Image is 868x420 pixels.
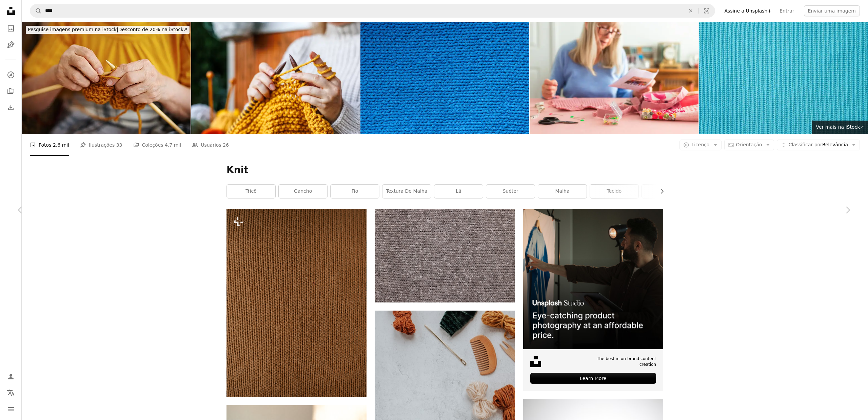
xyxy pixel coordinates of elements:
a: suéter [486,185,535,198]
img: Senior woman knitting and following instructions [530,22,699,134]
a: gancho [279,185,327,198]
a: Malhas [642,185,690,198]
form: Pesquise conteúdo visual em todo o site [30,4,715,18]
img: Tricô com lã [191,22,360,134]
span: The best in on-brand content creation [579,356,656,367]
a: Explorar [4,68,18,82]
img: file-1715714098234-25b8b4e9d8faimage [523,209,663,349]
img: uma vista de perto de um tapete com uma cor cinza [375,209,515,302]
img: Fundo de malha [360,22,529,134]
span: Ver mais na iStock ↗ [816,124,864,130]
a: Malha [538,185,587,198]
button: Pesquisa visual [698,4,715,17]
a: Coleções [4,84,18,98]
a: textura de malha [382,185,431,198]
button: Classificar porRelevância [777,140,860,150]
a: Ilustrações 33 [80,134,122,156]
a: Entrar [775,5,798,16]
span: Relevância [789,142,848,148]
div: Learn More [530,373,656,384]
a: Ilustrações [4,38,18,51]
img: padrão de fundo [226,209,367,397]
button: Limpar [683,4,698,17]
a: Pesquise imagens premium na iStock|Desconto de 20% na iStock↗ [22,22,194,38]
img: file-1631678316303-ed18b8b5cb9cimage [530,356,541,367]
a: tecido [590,185,638,198]
span: Licença [691,142,709,147]
a: Assine a Unsplash+ [721,5,776,16]
span: Orientação [736,142,762,147]
a: Entrar / Cadastrar-se [4,370,18,383]
a: Histórico de downloads [4,101,18,114]
button: Menu [4,402,18,416]
a: lã [434,185,483,198]
a: Coleções 4,7 mil [133,134,181,156]
a: padrão de fundo [226,300,367,306]
span: 4,7 mil [165,141,181,149]
span: Pesquise imagens premium na iStock | [28,27,118,32]
a: Ver mais na iStock↗ [812,121,868,134]
img: Textura de um tecido de lã de malha. Cor azul. Fundo [699,22,868,134]
h1: Knit [226,164,663,176]
a: uma vista de perto de um tapete com uma cor cinza [375,253,515,259]
a: Fotos [4,22,18,35]
img: Sênior mulher costura [22,22,191,134]
span: Classificar por [789,142,822,147]
button: Idioma [4,386,18,400]
button: Orientação [724,140,774,150]
a: Usuários 26 [192,134,229,156]
button: Enviar uma imagem [804,5,860,16]
span: 26 [223,141,229,149]
a: The best in on-brand content creationLearn More [523,209,663,391]
button: Pesquise na Unsplash [30,4,42,17]
span: Desconto de 20% na iStock ↗ [28,27,188,32]
span: 33 [116,141,122,149]
a: tricô [227,185,275,198]
button: Licença [679,140,721,150]
button: rolar lista para a direita [656,185,663,198]
a: fios alaranjados e brancos sobre a mesa branca [375,412,515,418]
a: fio [331,185,379,198]
a: Próximo [827,177,868,243]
